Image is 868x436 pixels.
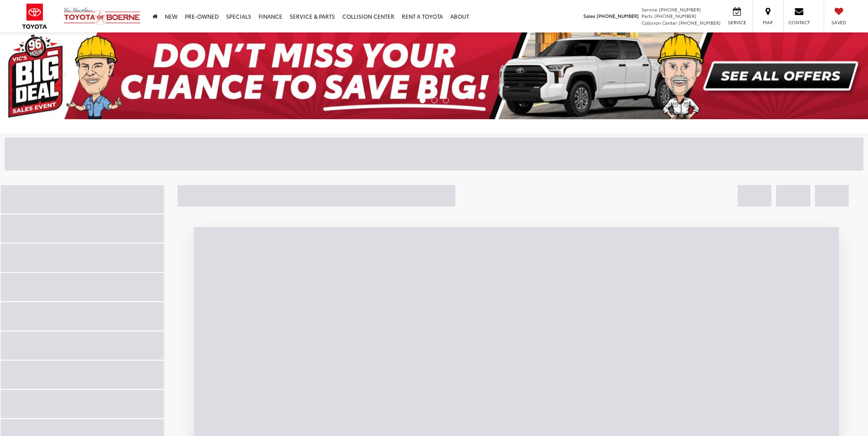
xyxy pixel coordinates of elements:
[679,19,721,26] span: [PHONE_NUMBER]
[788,19,810,26] span: Contact
[758,19,778,26] span: Map
[659,6,701,13] span: [PHONE_NUMBER]
[642,12,653,19] span: Parts
[63,7,141,26] img: Vic Vaughan Toyota of Boerne
[829,19,849,26] span: Saved
[642,19,677,26] span: Collision Center
[654,12,696,19] span: [PHONE_NUMBER]
[597,12,639,19] span: [PHONE_NUMBER]
[727,19,747,26] span: Service
[583,12,595,19] span: Sales
[642,6,658,13] span: Service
